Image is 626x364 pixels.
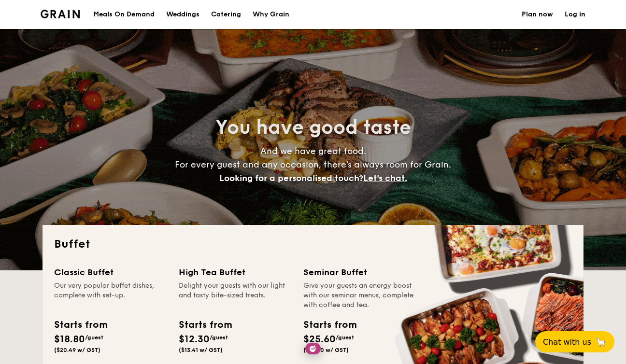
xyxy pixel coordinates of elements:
[179,266,292,279] div: High Tea Buffet
[303,318,356,332] div: Starts from
[179,334,210,345] span: $12.30
[535,331,614,352] button: Chat with us🦙
[41,10,80,18] img: Grain
[54,334,85,345] span: $18.80
[303,347,349,353] span: ($27.90 w/ GST)
[215,116,411,139] span: You have good taste
[303,281,416,310] div: Give your guests an energy boost with our seminar menus, complete with coffee and tea.
[54,281,167,310] div: Our very popular buffet dishes, complete with set-up.
[54,318,107,332] div: Starts from
[543,337,591,347] span: Chat with us
[303,334,336,345] span: $25.60
[179,347,223,353] span: ($13.41 w/ GST)
[336,334,354,341] span: /guest
[175,146,451,183] span: And we have great food. For every guest and any occasion, there’s always room for Grain.
[54,266,167,279] div: Classic Buffet
[54,347,100,353] span: ($20.49 w/ GST)
[85,334,103,341] span: /guest
[179,281,292,310] div: Delight your guests with our light and tasty bite-sized treats.
[363,173,407,183] span: Let's chat.
[54,237,572,252] h2: Buffet
[179,318,231,332] div: Starts from
[210,334,228,341] span: /guest
[219,173,363,183] span: Looking for a personalised touch?
[303,266,416,279] div: Seminar Buffet
[595,336,607,348] span: 🦙
[41,10,80,18] a: Logotype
